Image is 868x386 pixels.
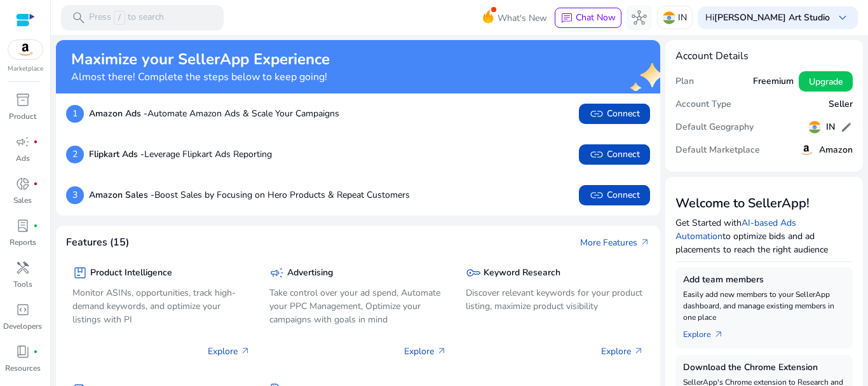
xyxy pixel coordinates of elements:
[89,148,272,161] p: Leverage Flipkart Ads Reporting
[90,268,172,279] h5: Product Intelligence
[15,302,31,317] span: code_blocks
[579,104,650,124] button: linkConnect
[826,122,835,133] h5: IN
[808,121,821,134] img: in.svg
[835,10,850,25] span: keyboard_arrow_down
[89,107,339,120] p: Automate Amazon Ads & Scale Your Campaigns
[809,75,843,88] span: Upgrade
[16,153,30,164] p: Ads
[840,121,853,134] span: edit
[675,50,853,62] h4: Account Details
[799,71,853,92] button: Upgrade
[33,139,38,144] span: fiber_manual_record
[634,346,644,356] span: arrow_outward
[89,11,164,25] p: Press to search
[705,13,830,22] p: Hi
[627,5,652,31] button: hub
[269,286,447,326] p: Take control over your ad spend, Automate your PPC Management, Optimize your campaigns with goals...
[240,346,250,356] span: arrow_outward
[675,217,796,242] a: AI-based Ads Automation
[714,11,830,24] b: [PERSON_NAME] Art Studio
[89,189,154,201] b: Amazon Sales -
[15,134,31,149] span: campaign
[829,99,853,110] h5: Seller
[683,289,846,323] p: Easily add new members to your SellerApp dashboard, and manage existing members in one place
[714,329,724,340] span: arrow_outward
[466,286,644,313] p: Discover relevant keywords for your product listing, maximize product visibility
[66,186,84,204] p: 3
[675,216,853,256] p: Get Started with to optimize bids and ad placements to reach the right audience
[589,147,604,162] span: link
[5,362,41,374] p: Resources
[683,362,846,373] h5: Download the Chrome Extension
[589,188,640,203] span: Connect
[89,148,144,160] b: Flipkart Ads -
[15,218,31,233] span: lab_profile
[72,286,250,326] p: Monitor ASINs, opportunities, track high-demand keywords, and optimize your listings with PI
[632,10,647,25] span: hub
[13,279,32,290] p: Tools
[589,188,604,203] span: link
[589,106,640,121] span: Connect
[89,107,147,120] b: Amazon Ads -
[15,344,31,359] span: book_4
[589,106,604,121] span: link
[580,236,650,249] a: More Featuresarrow_outward
[675,122,754,133] h5: Default Geography
[10,237,36,248] p: Reports
[675,145,760,156] h5: Default Marketplace
[71,10,86,25] span: search
[683,275,846,286] h5: Add team members
[437,346,447,356] span: arrow_outward
[15,176,31,191] span: donut_small
[753,76,794,87] h5: Freemium
[15,92,31,107] span: inventory_2
[287,268,333,279] h5: Advertising
[13,195,32,206] p: Sales
[484,268,560,279] h5: Keyword Research
[208,345,250,358] p: Explore
[498,7,547,29] span: What's New
[3,321,42,332] p: Developers
[675,99,731,110] h5: Account Type
[71,71,330,83] h4: Almost there! Complete the steps below to keep going!
[72,265,88,280] span: package
[560,12,573,25] span: chat
[269,265,285,280] span: campaign
[601,345,644,358] p: Explore
[555,8,621,28] button: chatChat Now
[675,76,694,87] h5: Plan
[71,50,330,69] h2: Maximize your SellerApp Experience
[663,11,675,24] img: in.svg
[8,64,43,74] p: Marketplace
[15,260,31,275] span: handyman
[89,188,410,202] p: Boost Sales by Focusing on Hero Products & Repeat Customers
[819,145,853,156] h5: Amazon
[404,345,447,358] p: Explore
[466,265,481,280] span: key
[33,181,38,186] span: fiber_manual_record
[678,6,687,29] p: IN
[683,323,734,341] a: Explorearrow_outward
[675,196,853,211] h3: Welcome to SellerApp!
[589,147,640,162] span: Connect
[66,237,129,249] h4: Features (15)
[799,142,814,158] img: amazon.svg
[33,223,38,228] span: fiber_manual_record
[9,111,36,122] p: Product
[66,146,84,163] p: 2
[579,185,650,205] button: linkConnect
[579,144,650,165] button: linkConnect
[640,237,650,247] span: arrow_outward
[66,105,84,123] p: 1
[33,349,38,354] span: fiber_manual_record
[114,11,125,25] span: /
[576,11,616,24] span: Chat Now
[8,40,43,59] img: amazon.svg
